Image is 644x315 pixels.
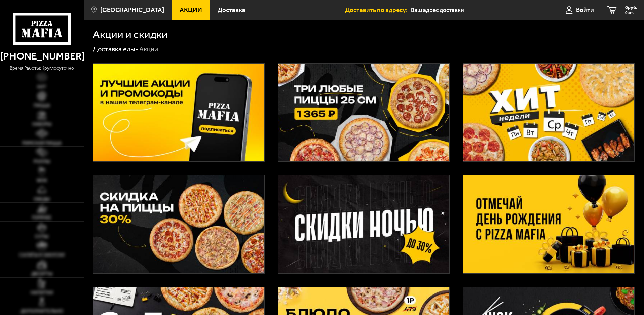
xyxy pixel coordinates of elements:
[93,29,168,40] h1: Акции и скидки
[37,85,46,89] span: Хит
[139,45,158,54] div: Акции
[32,122,51,127] span: Наборы
[34,197,50,202] span: Обеды
[35,234,48,239] span: Супы
[576,7,594,13] span: Войти
[34,159,50,164] span: Роллы
[93,45,138,53] a: Доставка еды-
[22,141,62,146] span: Римская пицца
[345,7,411,13] span: Доставить по адресу:
[625,11,637,15] span: 0 шт.
[32,215,51,220] span: Горячее
[31,290,53,295] span: Напитки
[100,7,164,13] span: [GEOGRAPHIC_DATA]
[37,178,47,183] span: WOK
[180,7,202,13] span: Акции
[411,4,540,16] input: Ваш адрес доставки
[19,253,65,258] span: Салаты и закуски
[34,103,50,108] span: Пицца
[218,7,245,13] span: Доставка
[21,309,63,314] span: Дополнительно
[31,272,52,276] span: Десерты
[625,5,637,10] span: 0 руб.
